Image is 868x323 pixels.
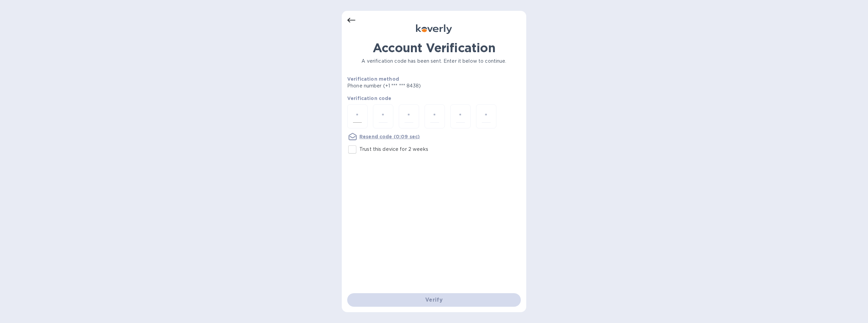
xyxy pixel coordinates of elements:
u: Resend code (0:09 sec) [359,134,420,139]
p: Trust this device for 2 weeks [359,146,428,153]
h1: Account Verification [347,41,521,55]
b: Verification method [347,76,399,82]
p: Phone number (+1 *** *** 8438) [347,82,473,89]
p: A verification code has been sent. Enter it below to continue. [347,58,521,65]
p: Verification code [347,95,521,102]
